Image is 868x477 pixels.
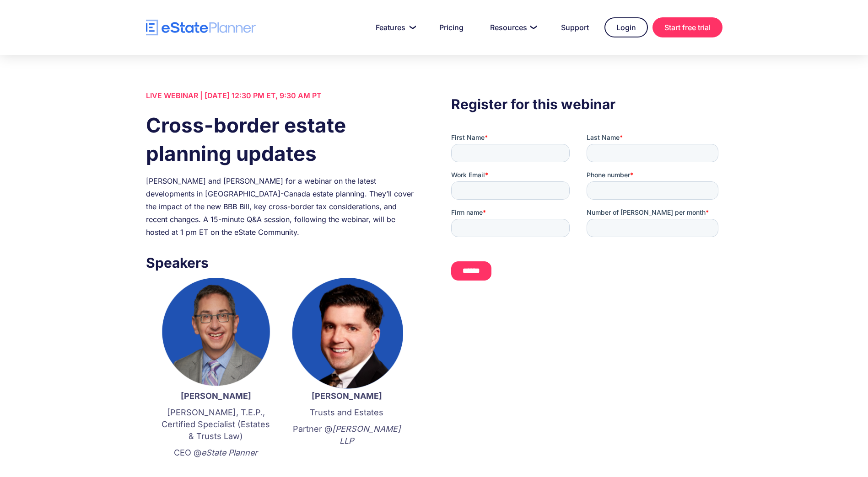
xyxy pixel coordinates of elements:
p: Partner @ [291,423,403,447]
a: Resources [479,18,545,37]
p: Trusts and Estates [291,407,403,419]
a: Start free trial [652,17,722,37]
h1: Cross-border estate planning updates [146,111,417,168]
a: Features [365,18,424,37]
a: Support [550,18,600,37]
a: home [146,20,256,36]
em: [PERSON_NAME] LLP [332,424,401,445]
a: Login [604,17,648,37]
a: Pricing [428,18,474,37]
div: LIVE WEBINAR | [DATE] 12:30 PM ET, 9:30 AM PT [146,89,417,102]
h3: Register for this webinar [451,94,722,115]
iframe: Form 0 [451,133,722,288]
p: ‍ [291,451,403,463]
em: eState Planner [201,448,258,457]
h3: Speakers [146,252,417,273]
div: [PERSON_NAME] and [PERSON_NAME] for a webinar on the latest developments in [GEOGRAPHIC_DATA]-Can... [146,175,417,238]
p: CEO @ [160,447,272,459]
strong: [PERSON_NAME] [181,391,251,401]
p: [PERSON_NAME], T.E.P., Certified Specialist (Estates & Trusts Law) [160,407,272,442]
strong: [PERSON_NAME] [312,391,382,401]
